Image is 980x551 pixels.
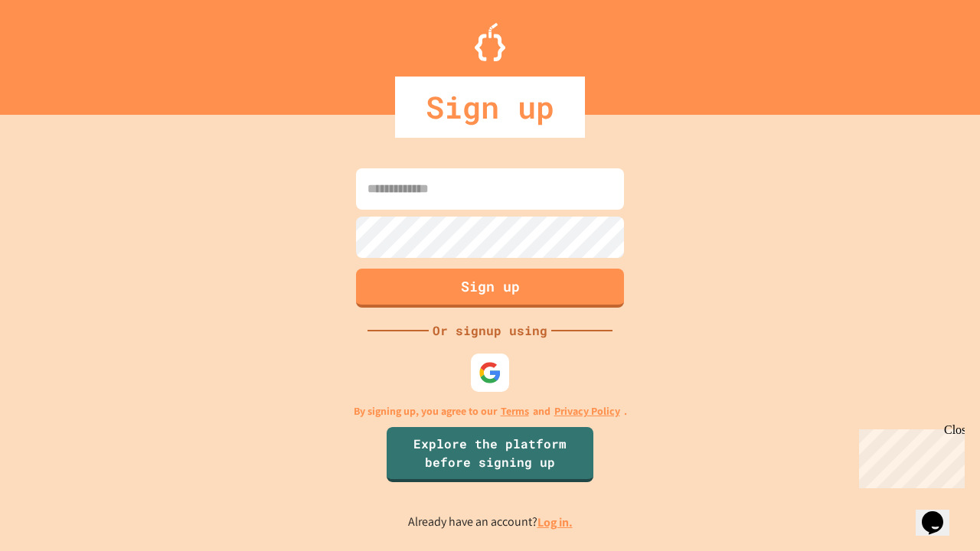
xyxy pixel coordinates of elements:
[475,23,505,61] img: Logo.svg
[356,269,624,308] button: Sign up
[408,513,573,532] p: Already have an account?
[354,403,627,419] p: By signing up, you agree to our and .
[554,403,620,419] a: Privacy Policy
[853,423,965,488] iframe: chat widget
[537,514,573,530] a: Log in.
[479,361,501,384] img: google-icon.svg
[387,427,593,482] a: Explore the platform before signing up
[395,77,585,138] div: Sign up
[429,321,551,340] div: Or signup using
[6,6,106,97] div: Chat with us now!Close
[916,490,965,536] iframe: chat widget
[501,403,529,419] a: Terms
